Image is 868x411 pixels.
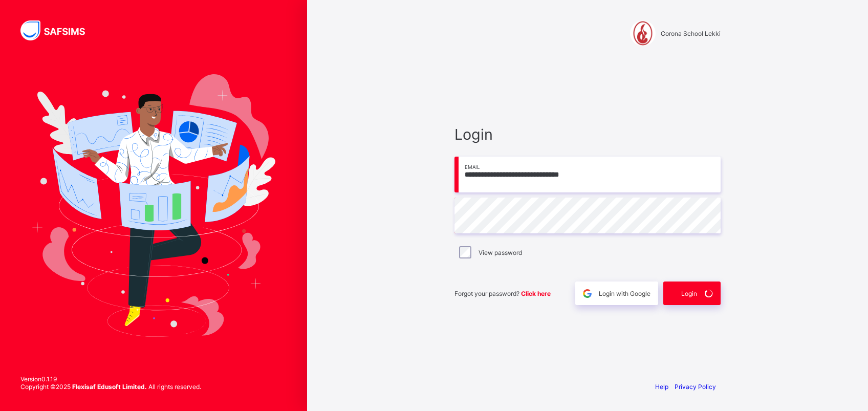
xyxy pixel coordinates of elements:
span: Login [681,290,697,297]
span: Forgot your password? [454,290,551,297]
img: Hero Image [32,74,275,336]
span: Version 0.1.19 [20,375,201,383]
span: Corona School Lekki [661,30,721,37]
label: View password [479,249,522,256]
span: Copyright © 2025 All rights reserved. [20,383,201,391]
a: Privacy Policy [675,383,716,391]
a: Click here [521,290,551,297]
span: Login [454,125,721,143]
a: Help [655,383,668,391]
img: SAFSIMS Logo [20,20,97,40]
strong: Flexisaf Edusoft Limited. [72,383,147,391]
span: Login with Google [599,290,650,297]
img: google.396cfc9801f0270233282035f929180a.svg [581,288,593,299]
